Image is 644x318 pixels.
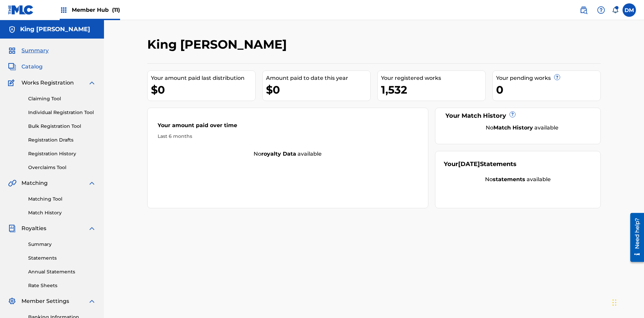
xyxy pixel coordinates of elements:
[20,25,90,33] h5: King McTesterson
[21,179,48,187] span: Matching
[261,151,296,157] strong: royalty data
[623,3,636,17] div: User Menu
[28,282,96,289] a: Rate Sheets
[60,6,68,14] img: Top Rightsholders
[381,74,485,82] div: Your registered works
[444,160,517,169] div: Your Statements
[580,6,588,14] img: search
[28,109,96,116] a: Individual Registration Tool
[21,79,74,87] span: Works Registration
[493,176,525,182] strong: statements
[8,47,16,55] img: Summary
[21,224,46,232] span: Royalties
[493,124,533,131] strong: Match History
[8,5,34,15] img: MLC Logo
[496,82,600,97] div: 0
[148,150,428,158] div: No available
[28,164,96,171] a: Overclaims Tool
[8,179,16,187] img: Matching
[8,63,16,71] img: Catalog
[158,121,418,133] div: Your amount paid over time
[28,123,96,130] a: Bulk Registration Tool
[452,124,592,132] div: No available
[8,79,17,87] img: Works Registration
[28,255,96,262] a: Statements
[610,286,644,318] iframe: Chat Widget
[151,74,255,82] div: Your amount paid last distribution
[510,112,515,117] span: ?
[458,160,480,168] span: [DATE]
[625,210,644,265] iframe: Resource Center
[8,224,16,232] img: Royalties
[147,37,290,52] h2: King [PERSON_NAME]
[8,25,16,34] img: Accounts
[21,47,49,55] span: Summary
[266,74,370,82] div: Amount paid to date this year
[112,7,120,13] span: (11)
[88,224,96,232] img: expand
[612,7,619,13] div: Notifications
[444,111,592,120] div: Your Match History
[444,175,592,183] div: No available
[88,297,96,305] img: expand
[151,82,255,97] div: $0
[28,196,96,203] a: Matching Tool
[597,6,605,14] img: help
[381,82,485,97] div: 1,532
[21,63,43,71] span: Catalog
[21,297,69,305] span: Member Settings
[28,137,96,144] a: Registration Drafts
[8,47,49,55] a: SummarySummary
[554,74,560,80] span: ?
[612,293,616,313] div: Drag
[266,82,370,97] div: $0
[8,63,43,71] a: CatalogCatalog
[28,241,96,248] a: Summary
[28,150,96,157] a: Registration History
[158,133,418,140] div: Last 6 months
[88,79,96,87] img: expand
[28,209,96,216] a: Match History
[28,268,96,275] a: Annual Statements
[8,297,16,305] img: Member Settings
[28,95,96,102] a: Claiming Tool
[594,3,608,17] div: Help
[577,3,590,17] a: Public Search
[496,74,600,82] div: Your pending works
[88,179,96,187] img: expand
[72,6,120,14] span: Member Hub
